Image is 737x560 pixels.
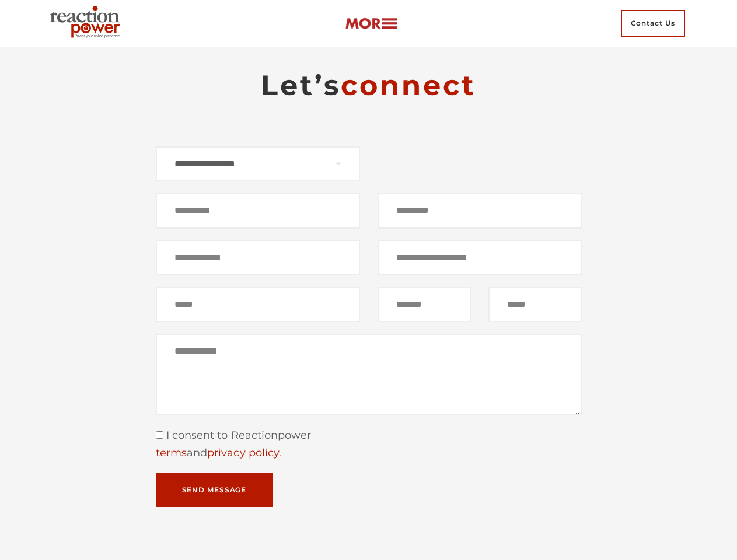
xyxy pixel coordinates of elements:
[156,473,273,507] button: Send Message
[45,2,130,44] img: Executive Branding | Personal Branding Agency
[621,10,685,37] span: Contact Us
[341,68,476,102] span: connect
[156,446,187,459] a: terms
[345,17,397,30] img: more-btn.png
[163,429,312,442] span: I consent to Reactionpower
[156,146,582,508] form: Contact form
[156,444,582,462] div: and
[207,446,281,459] a: privacy policy.
[182,487,247,494] span: Send Message
[156,68,582,103] h2: Let’s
